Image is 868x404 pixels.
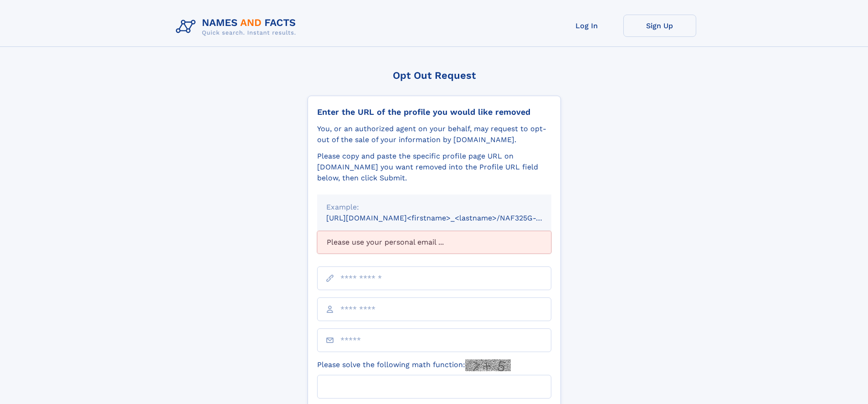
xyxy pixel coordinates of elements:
div: You, or an authorized agent on your behalf, may request to opt-out of the sale of your informatio... [317,123,551,145]
a: Sign Up [623,15,696,37]
div: Example: [326,202,542,213]
small: [URL][DOMAIN_NAME]<firstname>_<lastname>/NAF325G-xxxxxxxx [326,214,569,222]
a: Log In [550,15,623,37]
img: Logo Names and Facts [172,15,303,39]
div: Please use your personal email ... [317,231,551,254]
div: Opt Out Request [308,70,561,81]
div: Please copy and paste the specific profile page URL on [DOMAIN_NAME] you want removed into the Pr... [317,151,551,184]
label: Please solve the following math function: [317,359,511,371]
div: Enter the URL of the profile you would like removed [317,107,551,117]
